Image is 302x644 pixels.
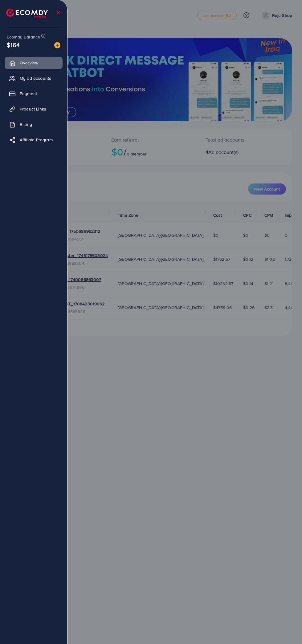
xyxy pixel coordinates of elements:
img: logo [6,9,48,18]
span: Affiliate Program [20,137,53,143]
a: Product Links [5,103,63,115]
span: Ecomdy Balance [7,34,40,40]
img: image [54,42,60,48]
span: My ad accounts [20,75,51,81]
span: Overview [20,60,38,66]
a: Overview [5,57,63,69]
a: Affiliate Program [5,134,63,146]
iframe: Chat [276,616,297,639]
a: Billing [5,118,63,131]
span: Payment [20,91,37,97]
span: $164 [7,40,20,49]
span: Billing [20,121,32,127]
a: My ad accounts [5,72,63,84]
span: Product Links [20,106,46,112]
a: Payment [5,87,63,100]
